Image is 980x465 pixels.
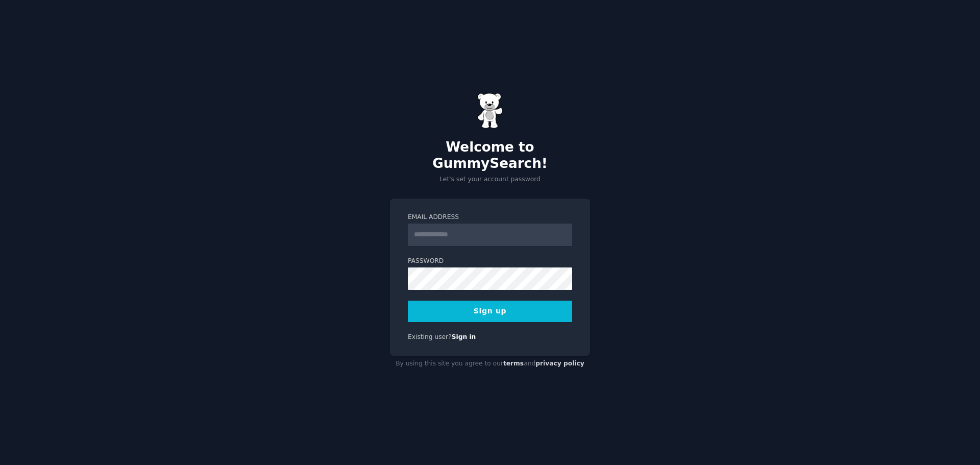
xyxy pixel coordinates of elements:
[452,333,476,340] a: Sign in
[535,360,584,367] a: privacy policy
[390,175,590,184] p: Let's set your account password
[390,356,590,372] div: By using this site you agree to our and
[503,360,524,367] a: terms
[390,139,590,172] h2: Welcome to GummySearch!
[408,213,572,222] label: Email Address
[477,93,503,129] img: Gummy Bear
[408,333,452,340] span: Existing user?
[408,257,572,266] label: Password
[408,301,572,322] button: Sign up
